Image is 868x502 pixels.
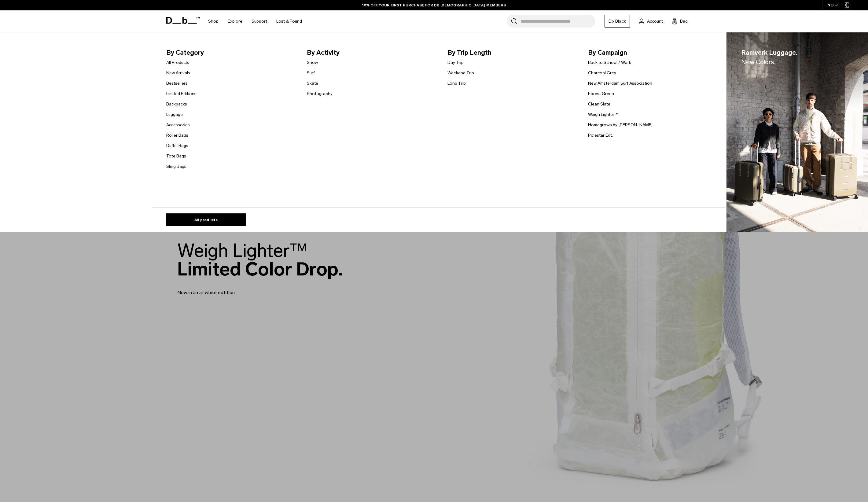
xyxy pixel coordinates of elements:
a: Bestsellers [166,80,188,87]
a: Back to School / Work [588,59,631,66]
a: Homegrown by [PERSON_NAME] [588,122,653,128]
img: Db [726,32,868,232]
a: Forest Green [588,90,614,97]
a: Polestar Edt. [588,132,613,138]
a: Skate [307,80,318,87]
a: All products [166,213,246,226]
span: Bag [680,18,688,24]
a: Snow [307,59,318,66]
a: New Arrivals [166,70,190,76]
a: Roller Bags [166,132,188,138]
a: All Products [166,59,189,66]
span: Ramverk Luggage. [741,48,797,67]
a: Luggage [166,111,183,118]
a: Db Black [605,15,630,28]
a: Accessories [166,122,190,128]
span: By Activity [307,48,438,57]
a: New Amsterdam Surf Association [588,80,652,87]
a: Weigh Lighter™ [588,111,618,118]
span: Account [647,18,663,24]
a: Clean Slate [588,101,610,107]
span: By Category [166,48,297,57]
a: Support [252,10,267,32]
span: New Colors. [741,58,775,66]
a: Tote Bags [166,153,186,159]
a: Limited Editions [166,90,197,97]
a: Duffel Bags [166,142,188,149]
a: Photography [307,90,333,97]
a: Long Trip [447,80,466,87]
a: Surf [307,70,315,76]
nav: Main Navigation [204,10,307,32]
a: Lost & Found [276,10,302,32]
a: Shop [208,10,219,32]
a: 10% OFF YOUR FIRST PURCHASE FOR DB [DEMOGRAPHIC_DATA] MEMBERS [362,2,506,8]
a: Day Trip [447,59,464,66]
a: Charcoal Grey [588,70,616,76]
a: Sling Bags [166,163,186,170]
a: Account [639,17,663,25]
a: Backpacks [166,101,187,107]
button: Bag [672,17,688,25]
span: By Campaign [588,48,719,57]
a: Ramverk Luggage.New Colors. Db [726,32,868,232]
a: Weekend Trip [447,70,474,76]
a: Explore [228,10,242,32]
span: By Trip Length [447,48,578,57]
